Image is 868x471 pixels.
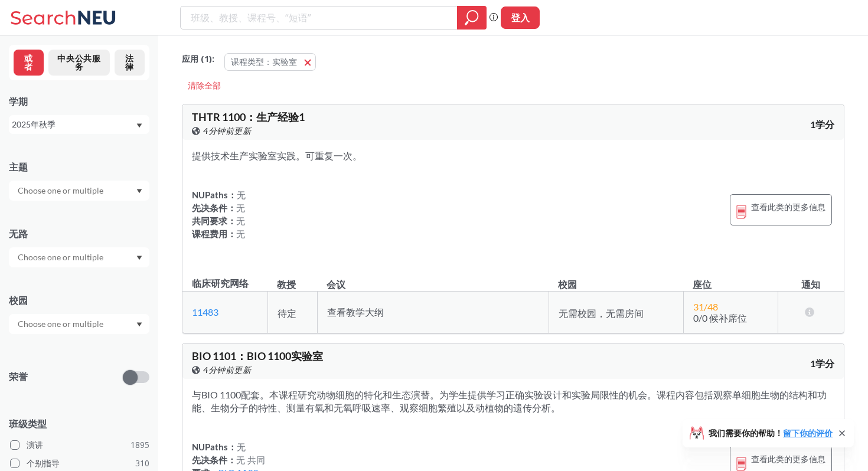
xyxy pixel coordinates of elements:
[9,115,149,134] div: 2025年秋季下拉箭头
[236,454,265,465] font: 无 共同
[192,454,236,465] font: 先决条件：
[693,301,704,312] font: 31
[511,12,530,23] font: 登入
[559,308,644,319] font: 无需校园，无需房间
[236,202,245,213] font: 无
[136,123,142,128] svg: 下拉箭头
[203,365,251,375] font: 4分钟前更新
[192,202,236,213] font: 先决条件：
[14,50,44,76] button: 或者
[135,457,149,469] font: 310
[192,189,237,200] font: NUPaths：
[558,279,577,290] font: 校园
[9,371,28,382] font: 荣誉
[278,308,296,319] font: 待定
[12,118,135,131] div: 2025年秋季
[709,428,783,438] font: 我们需要你的帮助！
[751,202,825,212] font: 查看此类的更多信息
[237,441,246,452] font: 无
[236,228,245,239] font: 无
[192,349,211,362] font: BIO
[12,317,111,331] input: Choose one or multiple
[327,279,345,290] font: 会议
[24,53,33,71] font: 或者
[457,6,487,30] div: 放大镜
[465,9,479,26] svg: 放大镜
[136,322,142,327] svg: 下拉箭头
[327,306,384,318] font: 查看教学大纲
[9,96,28,107] font: 学期
[12,119,56,129] font: 2025年秋季
[192,228,236,239] font: 课程费用：
[27,457,60,469] font: 个别指导
[57,53,100,71] font: 中央公共服务
[247,349,323,362] font: BIO 1100实验室
[204,53,209,64] font: 1
[704,301,707,312] font: /
[12,250,111,264] input: Choose one or multiple
[192,277,249,289] font: 临床研究网络
[246,110,256,123] font: ：
[236,349,247,362] font: ：
[115,50,145,76] button: 法律
[693,279,712,290] font: 座位
[810,358,834,369] font: 1学分
[182,53,204,64] font: 应用 (
[125,53,134,71] font: 法律
[48,50,110,76] button: 中央公共服务
[192,215,236,226] font: 共同要求：
[209,53,214,64] font: ):
[231,56,297,67] font: 课程类型：实验室
[277,279,296,290] font: 教授
[203,126,251,136] font: 4分钟前更新
[188,80,221,91] font: 清除全部
[130,439,149,450] font: 1895
[9,295,28,306] font: 校园
[9,314,149,334] div: 下拉箭头
[192,389,827,413] font: 与BIO 1100配套。本课程研究动物细胞的特化和生态演替。为学生提供学习正确实验设计和实验局限性的机会。课程内容包括观察单细胞生物的结构和功能、生物分子的特性、测量有氧和无氧呼吸速率、观察细胞...
[136,189,142,194] svg: 下拉箭头
[707,301,718,312] font: 48
[810,119,834,130] font: 1学分
[224,53,316,71] button: 课程类型：实验室
[192,441,237,452] font: NUPaths：
[693,312,747,323] font: 0/0 候补席位
[213,349,236,362] font: 1101
[9,418,47,429] font: 班级类型
[192,110,220,123] font: THTR
[783,428,833,438] a: 留下你的评价
[12,184,111,198] input: Choose one or multiple
[256,110,305,123] font: 生产经验1
[136,256,142,260] svg: 下拉箭头
[192,306,218,318] a: 11483
[751,454,825,464] font: 查看此类的更多信息
[9,228,28,239] font: 无路
[9,181,149,201] div: 下拉箭头
[237,189,246,200] font: 无
[182,77,227,94] div: 清除全部
[9,161,28,172] font: 主题
[190,8,449,28] input: 班级、教授、课程号、“短语”
[9,247,149,267] div: 下拉箭头
[801,279,820,290] font: 通知
[501,6,540,29] button: 登入
[192,150,362,161] font: 提供技术生产实验室实践。可重复一次。
[27,439,43,450] font: 演讲
[222,110,246,123] font: 1100
[236,215,245,226] font: 无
